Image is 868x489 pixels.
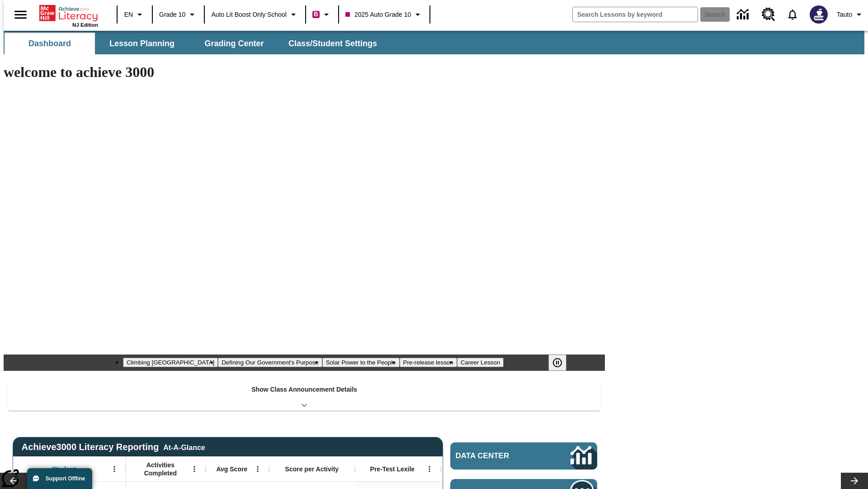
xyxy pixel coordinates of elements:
button: Grade: Grade 10, Select a grade [156,6,201,23]
button: Open Menu [108,462,121,476]
button: Grading Center [189,33,279,54]
button: Pause [548,355,566,371]
a: Notifications [781,3,804,26]
button: Slide 3 Solar Power to the People [322,358,400,367]
button: Lesson Planning [97,33,187,54]
span: Data Center [456,451,540,460]
button: Slide 5 Career Lesson [457,358,504,367]
span: Student [52,465,75,473]
a: Data Center [450,442,597,470]
button: Select a new avatar [804,3,833,26]
div: At-A-Glance [163,442,205,452]
div: Home [39,3,98,28]
span: Pre-Test Lexile [370,465,415,473]
button: Slide 4 Pre-release lesson [400,358,457,367]
div: Pause [548,355,576,371]
span: Tauto [837,10,852,19]
div: Show Class Announcement Details [8,379,600,411]
button: Open Menu [251,462,264,476]
button: Lesson carousel, Next [841,473,868,489]
div: SubNavbar [4,33,385,54]
a: Resource Center, Will open in new tab [756,2,781,27]
input: search field [573,7,698,22]
span: Support Offline [46,475,85,482]
div: SubNavbar [4,31,864,54]
span: Grade 10 [159,10,185,19]
button: Boost Class color is violet red. Change class color [309,6,335,23]
span: B [314,9,318,20]
span: Achieve3000 Literacy Reporting [22,442,205,452]
button: Slide 1 Climbing Mount Tai [123,358,218,367]
button: Class: 2025 Auto Grade 10, Select your class [342,6,427,23]
a: Home [39,4,98,22]
span: Auto Lit Boost only School [211,10,287,19]
span: NJ Edition [72,22,98,28]
a: Data Center [731,2,756,27]
button: Open Menu [423,462,436,476]
span: Score per Activity [285,465,339,473]
button: Support Offline [27,468,92,489]
button: Dashboard [5,33,95,54]
span: EN [124,10,133,19]
p: Show Class Announcement Details [251,385,357,394]
span: Activities Completed [131,461,190,477]
button: School: Auto Lit Boost only School, Select your school [208,6,302,23]
button: Open Menu [188,462,201,476]
span: Avg Score [216,465,247,473]
button: Open side menu [7,1,34,28]
span: 2025 Auto Grade 10 [345,10,411,19]
button: Profile/Settings [833,6,868,23]
img: Avatar [810,5,828,24]
button: Class/Student Settings [281,33,384,54]
button: Language: EN, Select a language [120,6,149,23]
h1: welcome to achieve 3000 [4,64,605,81]
button: Slide 2 Defining Our Government's Purpose [218,358,322,367]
